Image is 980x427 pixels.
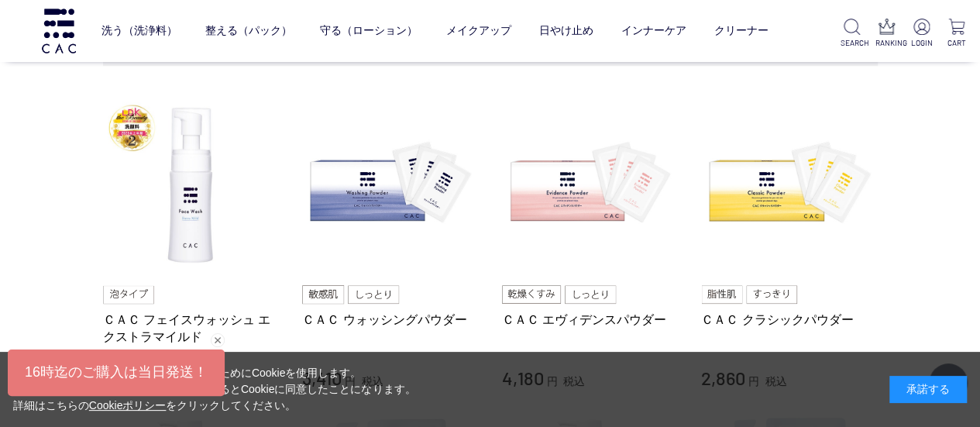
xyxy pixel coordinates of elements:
[746,285,797,304] img: すっきり
[889,376,967,403] div: 承諾する
[945,37,968,49] p: CART
[502,97,679,274] img: ＣＡＣ エヴィデンスパウダー
[714,12,768,50] a: クリーナー
[875,19,898,49] a: RANKING
[841,19,863,49] a: SEARCH
[302,285,344,304] img: 敏感肌
[103,285,154,304] img: 泡タイプ
[103,97,280,274] img: ＣＡＣ フェイスウォッシュ エクストラマイルド
[621,12,686,50] a: インナーケア
[538,12,593,50] a: 日やけ止め
[910,37,933,49] p: LOGIN
[89,399,167,412] a: Cookieポリシー
[945,19,968,49] a: CART
[205,12,292,50] a: 整える（パック）
[302,312,479,328] a: ＣＡＣ ウォッシングパウダー
[302,97,479,274] img: ＣＡＣ ウォッシングパウダー
[565,285,616,304] img: しっとり
[103,312,280,345] a: ＣＡＣ フェイスウォッシュ エクストラマイルド
[348,285,399,304] img: しっとり
[701,97,878,274] img: ＣＡＣ クラシックパウダー
[875,37,898,49] p: RANKING
[502,285,562,304] img: 乾燥くすみ
[701,312,878,328] a: ＣＡＣ クラシックパウダー
[502,312,679,328] a: ＣＡＣ エヴィデンスパウダー
[445,12,511,50] a: メイクアップ
[701,285,742,304] img: 脂性肌
[101,12,177,50] a: 洗う（洗浄料）
[910,19,933,49] a: LOGIN
[841,37,863,49] p: SEARCH
[40,9,78,53] img: logo
[320,12,418,50] a: 守る（ローション）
